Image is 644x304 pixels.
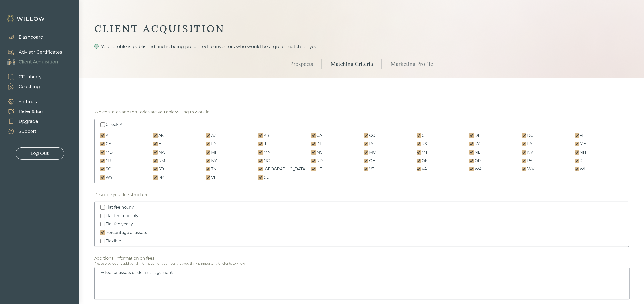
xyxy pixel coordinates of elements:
[369,141,373,147] div: IA
[153,159,158,163] input: NM
[475,149,481,155] div: NE
[211,149,216,155] div: MI
[19,83,40,90] div: Coaching
[94,192,149,198] div: Describe your fee structure:
[580,149,586,155] div: NH
[580,166,586,172] div: WI
[364,142,368,146] input: IA
[100,239,105,243] input: Flexible
[580,158,584,164] div: RI
[475,141,480,147] div: KY
[258,133,263,138] input: AR
[100,222,105,226] input: Flat fee yearly
[364,133,368,138] input: CO
[94,22,629,35] div: CLIENT ACQUISITION
[153,142,158,146] input: HI
[158,175,164,181] div: PR
[317,149,323,155] div: MS
[422,158,428,164] div: OK
[94,44,99,49] span: check-circle
[264,141,267,147] div: IL
[575,142,579,146] input: ME
[575,150,579,155] input: NH
[2,72,42,82] a: CE Library
[311,150,316,155] input: MS
[580,133,585,138] div: FL
[417,150,421,155] input: MT
[106,221,133,227] div: Flat fee yearly
[100,159,105,163] input: NJ
[258,167,263,171] input: [GEOGRAPHIC_DATA]
[422,141,427,147] div: KS
[153,150,158,155] input: MA
[106,238,121,244] div: Flexible
[211,166,217,172] div: TN
[575,133,579,138] input: FL
[106,158,111,164] div: NJ
[19,128,36,135] div: Support
[94,255,154,261] div: Additional information on fees
[211,158,217,164] div: NY
[106,230,147,236] div: Percentage of assets
[522,133,526,138] input: DC
[258,175,263,180] input: GU
[522,142,526,146] input: LA
[153,167,158,171] input: SD
[106,166,111,172] div: SC
[2,82,42,92] a: Coaching
[469,142,474,146] input: KY
[417,159,421,163] input: OK
[364,150,368,155] input: MO
[211,175,215,181] div: VI
[19,59,58,65] div: Client Acquisition
[469,167,474,171] input: WA
[264,158,270,164] div: NC
[522,150,526,155] input: NV
[258,150,263,155] input: MN
[2,57,62,67] a: Client Acquisition
[206,175,210,180] input: VI
[158,166,164,172] div: SD
[264,166,306,172] div: [GEOGRAPHIC_DATA]
[153,133,158,138] input: AK
[369,149,376,155] div: MO
[264,149,271,155] div: MN
[100,133,105,138] input: AL
[19,34,43,41] div: Dashboard
[264,175,270,181] div: GU
[94,261,629,266] div: Please provide any additional information on your fees that you think is important for clients to...
[106,133,111,138] div: AL
[211,141,216,147] div: ID
[527,158,532,164] div: PA
[31,150,49,157] div: Log Out
[19,118,38,125] div: Upgrade
[158,141,163,147] div: HI
[469,133,474,138] input: DE
[206,159,210,163] input: NY
[158,149,165,155] div: MA
[106,149,113,155] div: MD
[475,133,481,138] div: DE
[100,214,105,218] input: Flat fee monthly
[311,142,316,146] input: IN
[106,175,113,181] div: WY
[575,159,579,163] input: RI
[100,205,105,210] input: Flat fee hourly
[317,166,322,172] div: UT
[364,159,368,163] input: OH
[106,204,134,210] div: Flat fee hourly
[364,167,368,171] input: VT
[100,175,105,180] input: WY
[422,166,427,172] div: VA
[369,166,374,172] div: VT
[527,149,533,155] div: NV
[522,159,526,163] input: PA
[206,167,210,171] input: TN
[211,133,216,138] div: AZ
[475,158,481,164] div: OR
[158,158,165,164] div: NM
[158,133,164,138] div: AK
[311,159,316,163] input: ND
[527,141,532,147] div: LA
[258,159,263,163] input: NC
